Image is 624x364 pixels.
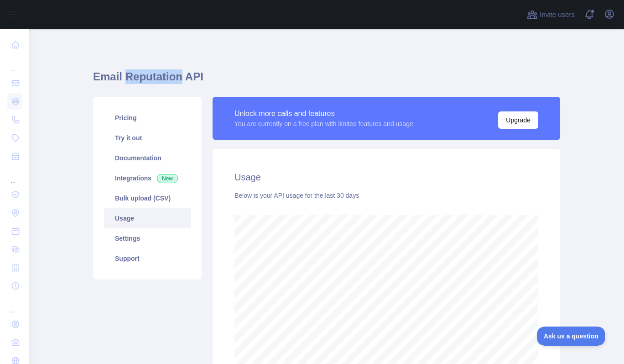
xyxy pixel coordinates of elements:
[537,327,606,346] iframe: Toggle Customer Support
[234,108,413,119] div: Unlock more calls and features
[234,171,538,184] h2: Usage
[234,119,413,128] div: You are currently on a free plan with limited features and usage
[104,208,191,228] a: Usage
[7,296,22,314] div: ...
[7,166,22,185] div: ...
[234,191,538,200] div: Below is your API usage for the last 30 days
[104,228,191,248] a: Settings
[93,69,560,91] h1: Email Reputation API
[104,188,191,208] a: Bulk upload (CSV)
[525,7,577,22] button: Invite users
[498,111,538,129] button: Upgrade
[7,55,22,73] div: ...
[540,10,575,20] span: Invite users
[157,174,178,183] span: New
[104,148,191,168] a: Documentation
[104,128,191,148] a: Try it out
[104,168,191,188] a: Integrations New
[104,108,191,128] a: Pricing
[104,248,191,269] a: Support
